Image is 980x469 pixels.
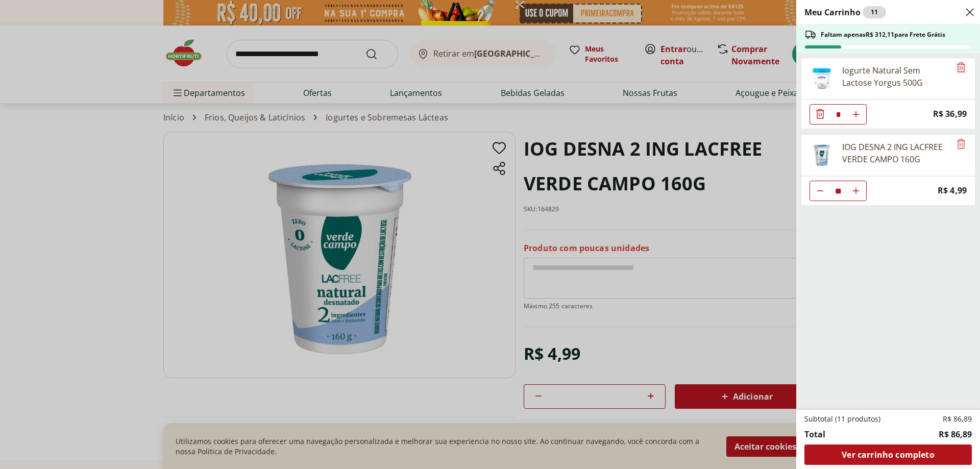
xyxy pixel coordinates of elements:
div: 11 [863,6,886,18]
button: Diminuir Quantidade [810,181,830,201]
button: Aumentar Quantidade [846,181,866,201]
h2: Meu Carrinho [804,6,886,18]
input: Quantidade Atual [830,105,846,124]
span: R$ 4,99 [938,184,967,198]
span: R$ 36,99 [933,107,967,121]
button: Aumentar Quantidade [846,104,866,125]
span: R$ 86,89 [943,414,972,424]
span: Total [804,428,825,440]
input: Quantidade Atual [830,181,846,201]
span: Faltam apenas R$ 312,11 para Frete Grátis [821,31,945,39]
div: Iogurte Natural Sem Lactose Yorgus 500G [842,64,950,89]
img: Iogurte Natural Sem Lactose Yorgus 500G [807,64,836,93]
span: Subtotal (11 produtos) [804,414,880,424]
button: Remove [955,62,967,74]
div: IOG DESNA 2 ING LACFREE VERDE CAMPO 160G [842,141,950,165]
button: Diminuir Quantidade [810,104,830,125]
button: Remove [955,138,967,151]
span: R$ 86,89 [939,428,972,440]
a: Ver carrinho completo [804,445,972,465]
span: Ver carrinho completo [842,451,934,459]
